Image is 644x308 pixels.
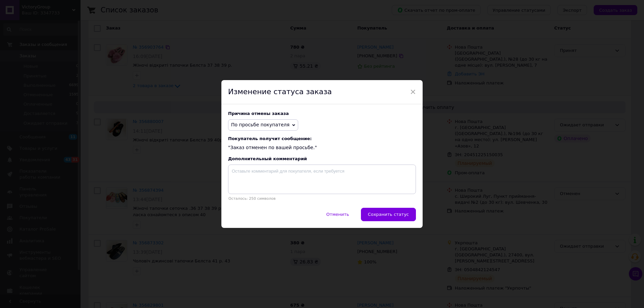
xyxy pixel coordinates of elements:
div: Дополнительный комментарий [228,156,416,161]
div: "Заказ отменен по вашей просьбе." [228,136,416,151]
div: Изменение статуса заказа [221,80,423,104]
p: Осталось: 250 символов [228,196,416,201]
span: По просьбе покупателя [231,122,289,127]
span: × [410,86,416,98]
div: Причина отмены заказа [228,111,416,116]
button: Сохранить статус [361,208,416,221]
button: Отменить [319,208,356,221]
span: Отменить [326,212,349,217]
span: Покупатель получит сообщение: [228,136,416,141]
span: Сохранить статус [368,212,409,217]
